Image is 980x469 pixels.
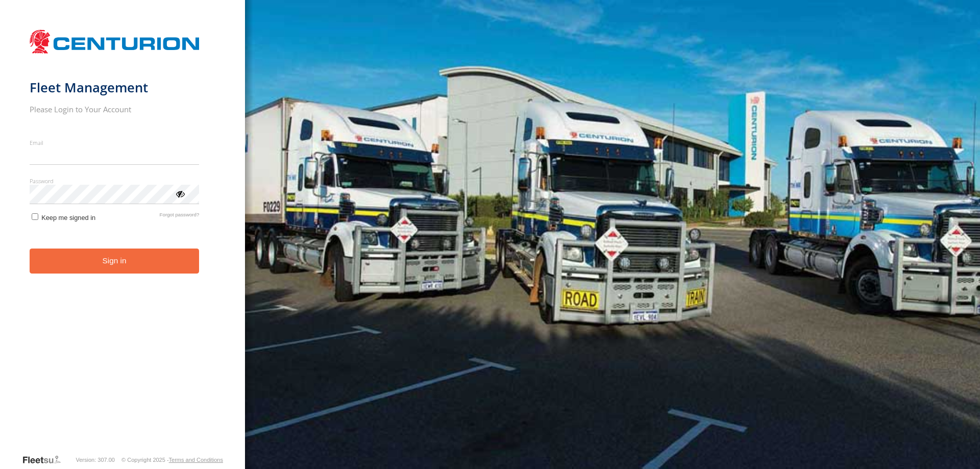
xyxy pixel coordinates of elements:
a: Forgot password? [160,212,200,221]
span: Keep me signed in [41,214,95,221]
form: main [30,24,216,454]
h1: Fleet Management [30,79,200,96]
div: © Copyright 2025 - [121,457,223,463]
label: Email [30,139,200,146]
h2: Please Login to Your Account [30,104,200,114]
a: Visit our Website [22,455,69,465]
img: Centurion Transport [30,29,200,55]
button: Sign in [30,249,200,274]
a: Terms and Conditions [169,457,223,463]
div: Version: 307.00 [76,457,115,463]
input: Keep me signed in [32,213,38,220]
div: ViewPassword [175,188,185,199]
label: Password [30,177,200,185]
